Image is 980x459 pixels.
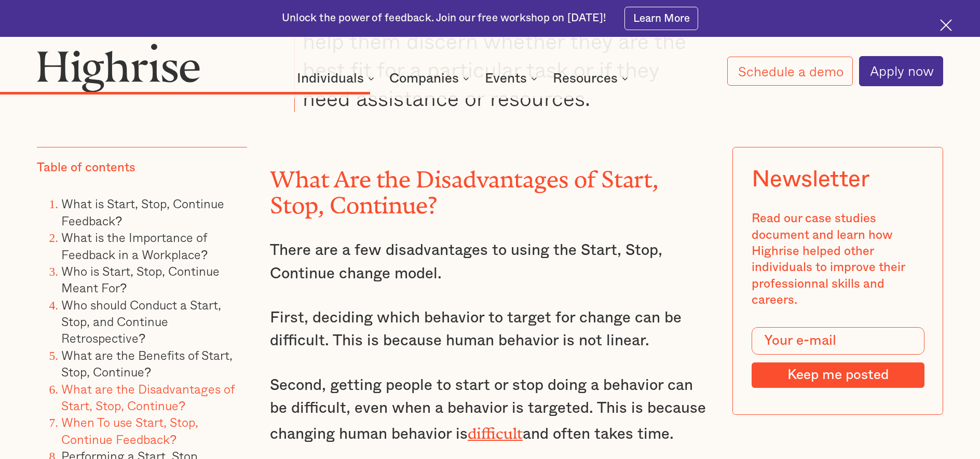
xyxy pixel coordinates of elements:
h2: What Are the Disadvantages of Start, Stop, Continue? [270,161,710,213]
a: What is the Importance of Feedback in a Workplace? [61,228,208,263]
div: Resources [553,72,618,85]
a: What is Start, Stop, Continue Feedback? [61,195,224,230]
a: What are the Disadvantages of Start, Stop, Continue? [61,380,234,415]
p: Second, getting people to start or stop doing a behavior can be difficult, even when a behavior i... [270,374,710,446]
a: difficult [468,425,523,435]
img: Highrise logo [37,43,201,92]
a: Schedule a demo [727,57,853,86]
div: Resources [553,72,631,85]
a: When To use Start, Stop, Continue Feedback? [61,413,198,448]
div: Unlock the power of feedback. Join our free workshop on [DATE]! [282,11,606,25]
div: Individuals [297,72,377,85]
div: Companies [389,72,472,85]
div: Individuals [297,72,364,85]
a: Learn More [624,7,698,30]
a: What are the Benefits of Start, Stop, Continue? [61,346,233,381]
a: Who is Start, Stop, Continue Meant For? [61,262,220,297]
p: There are a few disadvantages to using the Start, Stop, Continue change model. [270,239,710,285]
a: Who should Conduct a Start, Stop, and Continue Retrospective? [61,295,221,348]
form: Modal Form [752,327,924,388]
div: Events [485,72,540,85]
p: First, deciding which behavior to target for change can be difficult. This is because human behav... [270,306,710,353]
img: Cross icon [940,19,952,31]
div: Table of contents [37,160,135,176]
div: Read our case studies document and learn how Highrise helped other individuals to improve their p... [752,211,924,308]
a: Apply now [859,56,943,86]
div: Companies [389,72,459,85]
div: Events [485,72,527,85]
input: Keep me posted [752,362,924,388]
div: Newsletter [752,166,870,193]
input: Your e-mail [752,327,924,355]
